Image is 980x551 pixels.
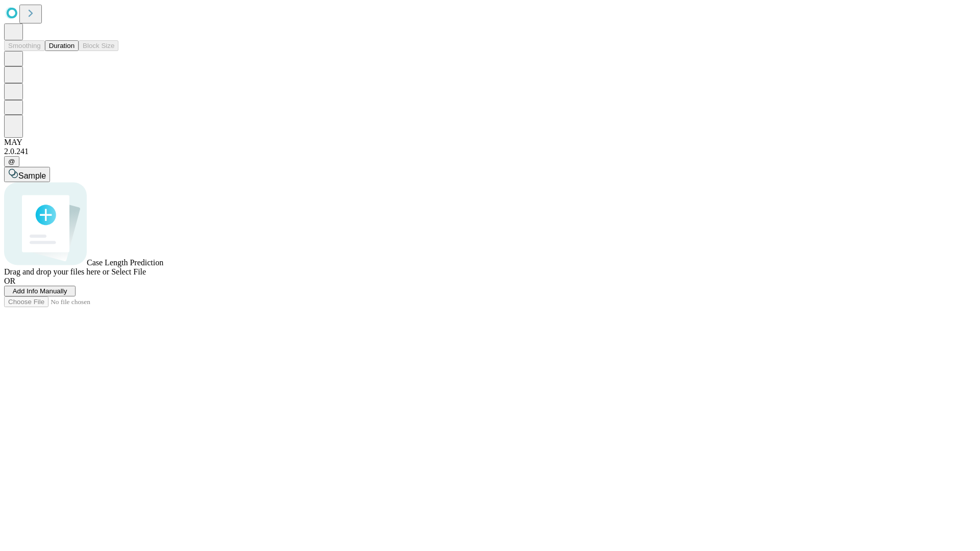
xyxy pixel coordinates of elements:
[4,167,50,182] button: Sample
[13,287,67,295] span: Add Info Manually
[18,171,46,180] span: Sample
[4,156,19,167] button: @
[4,286,76,296] button: Add Info Manually
[8,158,15,165] span: @
[4,147,976,156] div: 2.0.241
[4,138,976,147] div: MAY
[79,40,118,51] button: Block Size
[4,277,15,285] span: OR
[45,40,79,51] button: Duration
[4,40,45,51] button: Smoothing
[111,267,146,276] span: Select File
[4,267,109,276] span: Drag and drop your files here or
[87,258,163,267] span: Case Length Prediction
